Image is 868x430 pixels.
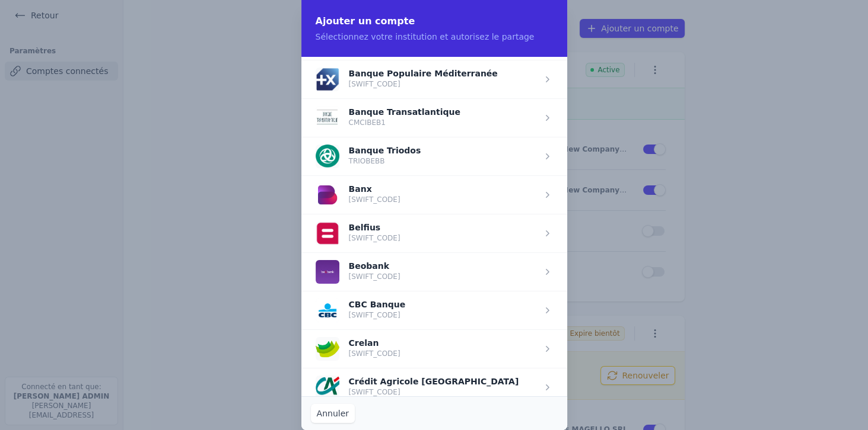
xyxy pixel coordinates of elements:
button: Crédit Agricole [GEOGRAPHIC_DATA] [SWIFT_CODE] [316,376,519,399]
p: Belfius [349,224,400,231]
button: Beobank [SWIFT_CODE] [316,260,400,284]
button: Banque Populaire Méditerranée [SWIFT_CODE] [316,68,498,91]
p: Crédit Agricole [GEOGRAPHIC_DATA] [349,378,519,385]
p: Banque Triodos [349,147,421,154]
button: Annuler [311,404,355,423]
p: CBC Banque [349,301,406,308]
button: Banque Triodos TRIOBEBB [316,145,421,168]
p: Banx [349,185,400,192]
h2: Ajouter un compte [316,14,553,28]
p: Banque Populaire Méditerranée [349,70,498,77]
p: Beobank [349,262,400,269]
button: Crelan [SWIFT_CODE] [316,337,400,361]
button: CBC Banque [SWIFT_CODE] [316,299,406,322]
p: Banque Transatlantique [349,108,460,115]
button: Banx [SWIFT_CODE] [316,183,400,207]
p: Sélectionnez votre institution et autorisez le partage [316,31,553,43]
p: Crelan [349,339,400,346]
button: Belfius [SWIFT_CODE] [316,222,400,245]
button: Banque Transatlantique CMCIBEB1 [316,106,460,130]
